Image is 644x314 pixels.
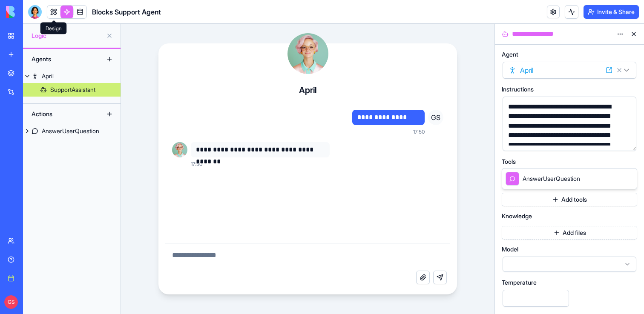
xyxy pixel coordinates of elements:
img: April_f4iund.png [172,142,187,157]
span: 17:50 [413,128,425,135]
a: April [23,69,121,83]
a: SupportAssistant [23,83,121,97]
div: Agents [27,52,95,66]
div: April [42,72,54,80]
span: Model [502,246,518,252]
span: Knowledge [502,213,532,219]
span: Logic [32,31,103,40]
span: Tools [502,159,516,165]
a: AnswerUserQuestion [23,124,121,138]
h4: April [299,84,316,96]
span: 17:50 [191,161,202,168]
div: Design [40,23,67,34]
span: Temperature [502,280,537,285]
span: GS [4,295,18,309]
span: GS [428,110,443,125]
h1: Blocks Support Agent [92,7,161,17]
span: AnswerUserQuestion [523,174,580,183]
div: AnswerUserQuestion [42,127,99,135]
div: SupportAssistant [50,86,95,94]
button: Invite & Share [584,5,639,19]
span: Agent [502,51,518,57]
span: Instructions [502,86,534,92]
img: logo [6,6,59,18]
div: Actions [27,107,95,121]
button: Add tools [502,193,637,206]
button: Add files [502,226,637,240]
